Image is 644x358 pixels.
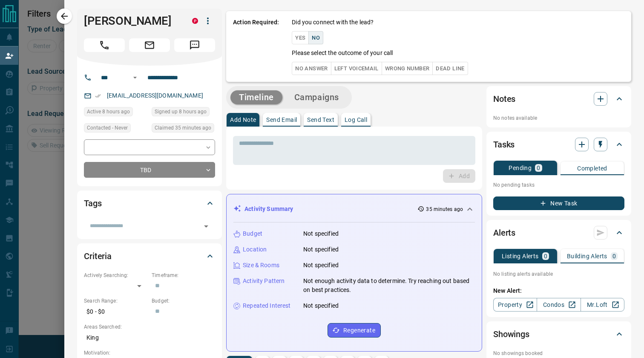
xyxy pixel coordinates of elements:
[537,298,581,312] a: Condos
[95,93,101,99] svg: Email Verified
[577,165,607,171] p: Completed
[174,38,215,52] span: Message
[84,193,215,214] div: Tags
[493,327,529,341] h2: Showings
[567,253,607,259] p: Building Alerts
[493,138,515,151] h2: Tasks
[87,107,130,116] span: Active 8 hours ago
[382,62,433,75] button: Wrong Number
[509,165,532,171] p: Pending
[493,114,624,122] p: No notes available
[493,196,624,210] button: New Task
[432,62,468,75] button: Dead Line
[328,323,381,338] button: Regenerate
[243,229,262,238] p: Budget
[612,253,616,259] p: 0
[292,31,309,44] button: Yes
[493,349,624,357] p: No showings booked
[502,253,539,259] p: Listing Alerts
[493,286,624,295] p: New Alert:
[244,205,293,214] p: Activity Summary
[155,107,207,116] span: Signed up 8 hours ago
[84,249,112,263] h2: Criteria
[266,117,297,123] p: Send Email
[331,62,382,75] button: Left Voicemail
[303,229,339,238] p: Not specified
[152,107,215,119] div: Thu Aug 14 2025
[230,117,256,123] p: Add Note
[84,323,215,331] p: Areas Searched:
[243,245,267,254] p: Location
[493,92,515,106] h2: Notes
[152,271,215,279] p: Timeframe:
[493,134,624,155] div: Tasks
[200,220,212,232] button: Open
[493,270,624,278] p: No listing alerts available
[292,49,393,58] p: Please select the outcome of your call
[130,72,140,83] button: Open
[84,107,147,119] div: Thu Aug 14 2025
[345,117,367,123] p: Log Call
[84,349,215,357] p: Motivation:
[107,92,203,99] a: [EMAIL_ADDRESS][DOMAIN_NAME]
[493,179,624,191] p: No pending tasks
[84,14,179,28] h1: [PERSON_NAME]
[544,253,547,259] p: 0
[581,298,624,312] a: Mr.Loft
[84,331,215,345] p: King
[84,38,125,52] span: Call
[537,165,540,171] p: 0
[84,297,147,305] p: Search Range:
[292,18,374,27] p: Did you connect with the lead?
[303,301,339,310] p: Not specified
[493,298,537,312] a: Property
[493,324,624,344] div: Showings
[303,261,339,270] p: Not specified
[493,226,515,240] h2: Alerts
[493,222,624,243] div: Alerts
[303,245,339,254] p: Not specified
[230,90,282,104] button: Timeline
[192,18,198,24] div: property.ca
[292,62,331,75] button: No Answer
[243,301,290,310] p: Repeated Interest
[152,297,215,305] p: Budget:
[152,123,215,135] div: Thu Aug 14 2025
[84,246,215,266] div: Criteria
[87,124,128,132] span: Contacted - Never
[233,18,279,75] p: Action Required:
[493,89,624,109] div: Notes
[303,277,475,294] p: Not enough activity data to determine. Try reaching out based on best practices.
[243,277,285,286] p: Activity Pattern
[308,31,323,44] button: No
[426,205,463,213] p: 35 minutes ago
[129,38,170,52] span: Email
[307,117,334,123] p: Send Text
[233,201,475,217] div: Activity Summary35 minutes ago
[84,271,147,279] p: Actively Searching:
[286,90,348,104] button: Campaigns
[84,305,147,319] p: $0 - $0
[84,196,101,210] h2: Tags
[84,162,215,178] div: TBD
[243,261,279,270] p: Size & Rooms
[155,124,211,132] span: Claimed 35 minutes ago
